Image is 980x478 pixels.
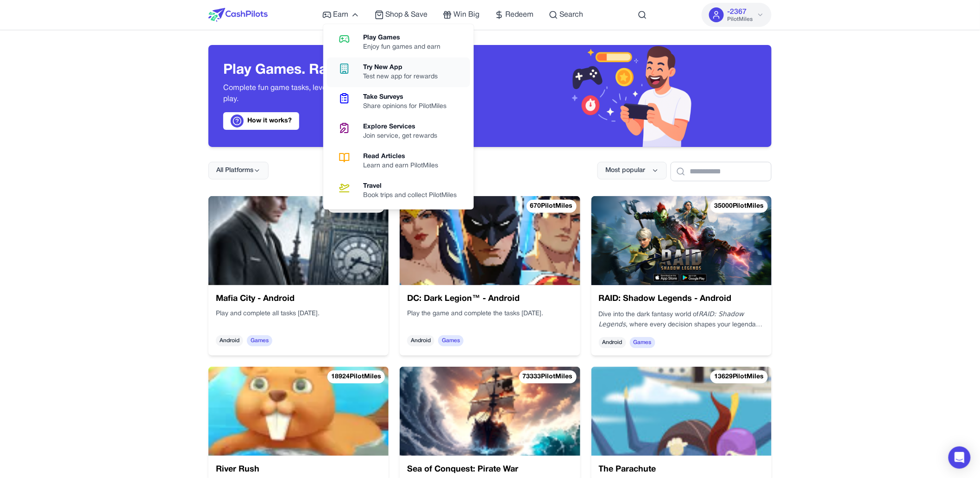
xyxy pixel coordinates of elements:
[630,337,655,348] span: Games
[599,309,764,330] div: Build and customize your ultimate team from 15 distinct factions.Fight through breathtaking 3D-re...
[216,335,243,346] span: Android
[216,309,381,328] div: Play and complete all tasks [DATE].
[223,62,475,79] h3: Play Games. Rack Up Rewards.
[702,3,772,27] button: -2367PilotMiles
[364,43,448,52] div: Enjoy fun games and earn
[560,9,584,20] span: Search
[443,9,480,20] a: Win Big
[407,293,572,306] h3: DC: Dark Legion™ - Android
[710,200,768,213] div: 35000 PilotMiles
[605,166,645,175] span: Most popular
[216,166,253,175] span: All Platforms
[591,367,772,456] img: The Parachute
[728,16,753,23] span: PilotMiles
[949,446,971,469] div: Open Intercom Messenger
[327,147,470,176] a: Read ArticlesLearn and earn PilotMiles
[247,335,272,346] span: Games
[438,335,464,346] span: Games
[327,117,470,147] a: Explore ServicesJoin service, get rewards
[506,9,534,20] span: Redeem
[728,6,747,18] span: -2367
[364,152,446,161] div: Read Articles
[327,176,470,206] a: TravelBook trips and collect PilotMiles
[327,28,470,57] a: Play GamesEnjoy fun games and earn
[599,309,764,330] p: Dive into the dark fantasy world of , where every decision shapes your legendary journey.
[527,200,577,213] div: 670 PilotMiles
[454,9,480,20] span: Win Big
[364,102,454,111] div: Share opinions for PilotMiles
[327,370,385,383] div: 18924 PilotMiles
[364,122,445,132] div: Explore Services
[208,8,268,22] img: CashPilots Logo
[223,112,299,130] a: How it works?
[400,196,580,285] img: DC: Dark Legion™ - Android
[364,72,446,82] div: Test new app for rewards
[407,309,572,328] div: Play the game and complete the tasks [DATE].
[495,9,534,20] a: Redeem
[386,9,428,20] span: Shop & Save
[216,293,381,306] h3: Mafia City - Android
[333,9,349,20] span: Earn
[216,463,381,476] h3: River Rush
[407,335,434,346] span: Android
[559,45,702,147] img: Header decoration
[208,162,269,179] button: All Platforms
[364,63,446,72] div: Try New App
[597,162,667,179] button: Most popular
[407,463,572,476] h3: Sea of Conquest: Pirate War
[364,33,448,43] div: Play Games
[364,161,446,171] div: Learn and earn PilotMiles
[364,132,445,141] div: Join service, get rewards
[591,196,772,285] img: RAID: Shadow Legends - Android
[599,293,764,306] h3: RAID: Shadow Legends - Android
[599,337,626,348] span: Android
[322,9,360,20] a: Earn
[208,196,389,285] img: Mafia City - Android
[327,57,470,87] a: Try New AppTest new app for rewards
[599,463,764,476] h3: The Parachute
[223,83,475,105] p: Complete fun game tasks, level up, and collect PilotMiles every time you play.
[364,93,454,102] div: Take Surveys
[599,310,744,328] em: RAID: Shadow Legends
[327,87,470,117] a: Take SurveysShare opinions for PilotMiles
[549,9,584,20] a: Search
[364,182,465,191] div: Travel
[519,370,577,383] div: 73333 PilotMiles
[400,367,580,456] img: Sea of Conquest: Pirate War
[375,9,428,20] a: Shop & Save
[364,191,465,200] div: Book trips and collect PilotMiles
[208,367,389,456] img: River Rush
[710,370,768,383] div: 13629 PilotMiles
